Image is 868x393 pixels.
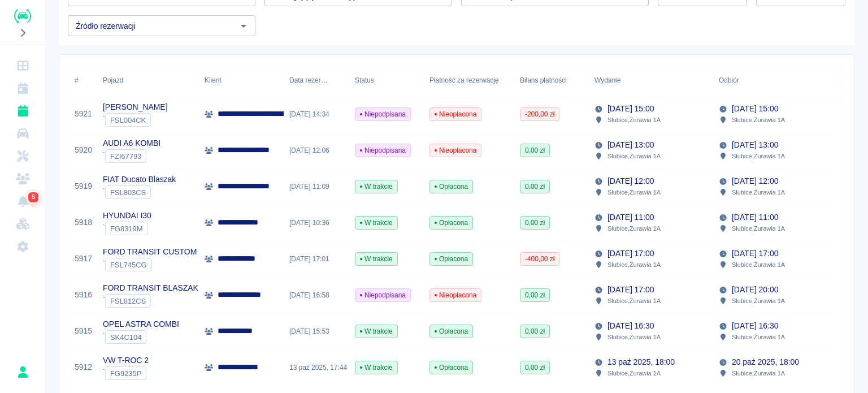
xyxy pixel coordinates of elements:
span: SK4C104 [106,333,146,342]
a: Ustawienia [5,235,41,258]
p: [PERSON_NAME] [103,101,168,113]
p: Słubice , Żurawia 1A [607,187,661,197]
div: Data rezerwacji [284,64,349,96]
p: [DATE] 11:00 [732,211,778,223]
div: Odbiór [719,64,739,96]
span: Opłacona [430,182,472,192]
div: # [69,64,97,96]
span: 0,00 zł [520,290,549,300]
span: -400,00 zł [520,254,559,264]
div: ` [103,149,160,163]
span: FSL004CK [106,116,150,124]
a: 5918 [75,217,92,228]
p: [DATE] 17:00 [732,248,778,260]
span: 0,00 zł [520,326,549,336]
div: Płatność za rezerwację [429,64,499,96]
span: FG9235P [106,369,146,378]
p: FORD TRANSIT CUSTOM [103,246,197,258]
p: [DATE] 12:00 [732,175,778,187]
a: Renthelp [14,9,31,23]
div: ` [103,330,179,344]
p: VW T-ROC 2 [103,355,149,366]
p: OPEL ASTRA COMBI [103,318,179,330]
span: Nieopłacona [430,145,481,156]
p: [DATE] 13:00 [732,139,778,151]
span: -200,00 zł [520,109,559,119]
div: Klient [199,64,284,96]
span: Opłacona [430,326,472,336]
a: 5912 [75,361,92,373]
div: ` [103,113,168,127]
p: Słubice , Żurawia 1A [732,260,785,270]
p: FIAT Ducato Blaszak [103,174,176,185]
span: 0,00 zł [520,218,549,228]
a: 5921 [75,108,92,120]
a: Klienci [5,167,41,190]
p: Słubice , Żurawia 1A [732,332,785,342]
a: 5915 [75,325,92,337]
a: 5917 [75,253,92,265]
p: Słubice , Żurawia 1A [732,223,785,234]
a: Kalendarz [5,77,41,100]
button: Otwórz [236,18,251,34]
p: Słubice , Żurawia 1A [607,368,661,378]
span: 0,00 zł [520,362,549,373]
div: [DATE] 15:53 [284,313,349,349]
span: FSL803CS [106,188,150,197]
div: [DATE] 14:34 [284,96,349,132]
span: Nieopłacona [430,109,481,119]
span: W trakcie [355,182,397,192]
div: ` [103,185,176,199]
p: [DATE] 15:00 [607,103,654,115]
div: ` [103,366,149,380]
span: FZI67793 [106,152,146,161]
span: Niepodpisana [355,109,410,119]
div: [DATE] 16:58 [284,277,349,313]
button: Rafał Płaza [11,360,34,384]
div: Pojazd [103,64,123,96]
p: [DATE] 12:00 [607,175,654,187]
span: FG8319M [106,224,147,233]
span: 0,00 zł [520,182,549,192]
div: Status [349,64,424,96]
button: Sort [620,72,636,88]
div: Bilans płatności [520,64,567,96]
p: [DATE] 17:00 [607,284,654,296]
a: Serwisy [5,145,41,167]
a: 5919 [75,180,92,192]
p: [DATE] 11:00 [607,211,654,223]
div: ` [103,294,198,308]
p: Słubice , Żurawia 1A [732,187,785,197]
button: Sort [739,72,755,88]
a: Powiadomienia [5,190,41,213]
a: Widget WWW [5,213,41,235]
div: [DATE] 17:01 [284,241,349,277]
p: Słubice , Żurawia 1A [607,151,661,161]
p: [DATE] 15:00 [732,103,778,115]
p: Słubice , Żurawia 1A [732,151,785,161]
span: Niepodpisana [355,290,410,300]
p: Słubice , Żurawia 1A [607,296,661,306]
a: Dashboard [5,54,41,77]
div: 13 paź 2025, 17:44 [284,349,349,386]
span: W trakcie [355,254,397,264]
span: FSL812CS [106,297,150,305]
p: [DATE] 16:30 [607,320,654,332]
div: [DATE] 11:09 [284,169,349,205]
p: Słubice , Żurawia 1A [732,296,785,306]
span: W trakcie [355,326,397,336]
a: Flota [5,122,41,145]
p: Słubice , Żurawia 1A [607,260,661,270]
div: Bilans płatności [514,64,589,96]
p: [DATE] 17:00 [607,248,654,260]
div: Wydanie [594,64,620,96]
p: Słubice , Żurawia 1A [607,115,661,125]
a: 5920 [75,144,92,156]
span: W trakcie [355,362,397,373]
p: Słubice , Żurawia 1A [732,115,785,125]
p: [DATE] 16:30 [732,320,778,332]
span: Opłacona [430,254,472,264]
div: [DATE] 10:36 [284,205,349,241]
p: [DATE] 20:00 [732,284,778,296]
span: Opłacona [430,362,472,373]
